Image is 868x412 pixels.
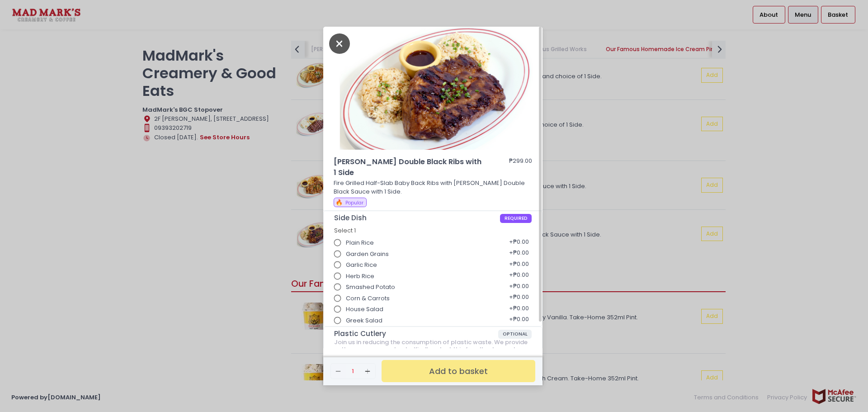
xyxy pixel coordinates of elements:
div: + ₱0.00 [506,301,532,318]
span: OPTIONAL [498,330,532,339]
span: Corn & Carrots [346,294,390,303]
div: + ₱0.00 [506,279,532,296]
div: + ₱0.00 [506,268,532,285]
p: Fire Grilled Half-Slab Baby Back Ribs with [PERSON_NAME] Double Black Sauce with 1 Side. [334,179,533,196]
span: Plastic Cutlery [334,330,498,338]
span: Popular [345,199,363,206]
span: Smashed Potato [346,283,395,292]
div: ₱299.00 [509,156,532,179]
span: Herb Rice [346,272,374,281]
span: Plain Rice [346,238,374,247]
span: Garlic Rice [346,260,377,270]
span: [PERSON_NAME] Double Black Ribs with 1 Side [334,156,483,179]
div: + ₱0.00 [506,234,532,251]
span: Greek Salad [346,316,382,325]
span: REQUIRED [500,214,532,223]
div: + ₱0.00 [506,246,532,263]
span: Select 1 [334,227,356,234]
div: Join us in reducing the consumption of plastic waste. We provide cutlery upon request only. Kindl... [334,339,532,360]
button: Add to basket [382,360,535,382]
span: House Salad [346,305,383,314]
span: Side Dish [334,214,500,222]
span: Garden Grains [346,250,389,259]
button: Close [329,38,350,47]
div: + ₱0.00 [506,312,532,329]
div: + ₱0.00 [506,256,532,274]
img: Johnnie Double Black Ribs with 1 Side [323,27,542,150]
div: + ₱0.00 [506,290,532,307]
span: 🔥 [335,198,343,207]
